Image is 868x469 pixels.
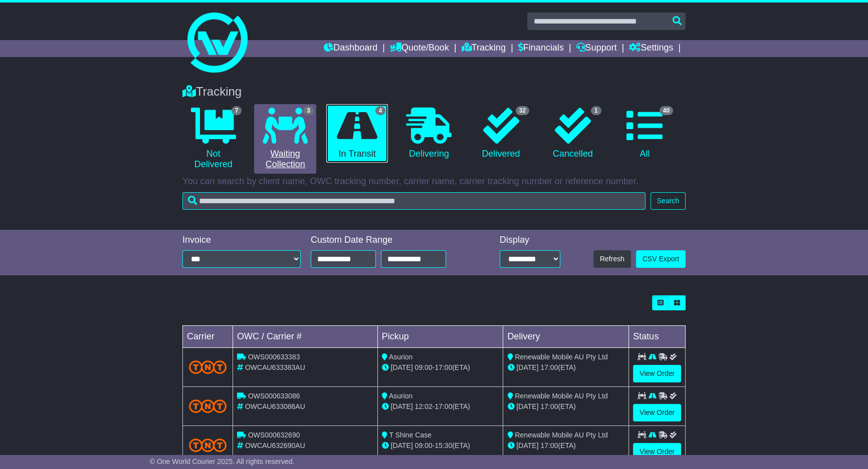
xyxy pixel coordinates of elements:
a: Support [576,40,617,57]
img: TNT_Domestic.png [189,360,227,374]
span: OWCAU632690AU [245,441,305,449]
td: Pickup [377,326,503,348]
a: View Order [633,443,681,460]
div: - (ETA) [382,401,499,412]
a: Delivering [398,104,460,163]
span: Renewable Mobile AU Pty Ltd [515,392,607,400]
span: [DATE] [391,363,413,371]
a: 3 Waiting Collection [254,104,316,174]
span: OWCAU633383AU [245,363,305,371]
span: 17:00 [540,402,558,410]
span: T Shine Case [389,431,431,439]
span: 32 [516,106,529,115]
span: 17:00 [435,402,452,410]
div: (ETA) [507,440,624,451]
span: 4 [375,106,386,115]
span: OWS000633086 [248,392,300,400]
span: [DATE] [516,402,538,410]
span: © One World Courier 2025. All rights reserved. [150,457,295,465]
span: 17:00 [540,441,558,449]
span: Asurion [389,353,412,361]
td: OWC / Carrier # [233,326,378,348]
span: 3 [303,106,314,115]
span: 17:00 [540,363,558,371]
span: 1 [591,106,601,115]
a: View Order [633,365,681,382]
span: 09:00 [415,363,432,371]
span: Asurion [389,392,412,400]
a: Financials [518,40,564,57]
button: Refresh [593,250,631,268]
span: OWS000633383 [248,353,300,361]
span: OWCAU633086AU [245,402,305,410]
a: View Order [633,404,681,421]
div: (ETA) [507,362,624,373]
div: - (ETA) [382,362,499,373]
span: 15:30 [435,441,452,449]
div: Display [500,235,560,246]
span: 12:02 [415,402,432,410]
td: Delivery [503,326,629,348]
span: Renewable Mobile AU Pty Ltd [515,431,607,439]
a: 4 In Transit [326,104,388,163]
a: 7 Not Delivered [182,104,244,174]
a: Quote/Book [390,40,449,57]
span: 40 [660,106,673,115]
a: Dashboard [324,40,377,57]
div: Invoice [182,235,301,246]
span: 17:00 [435,363,452,371]
a: 40 All [614,104,676,163]
span: [DATE] [391,441,413,449]
div: Tracking [177,85,691,99]
div: Custom Date Range [311,235,472,246]
img: TNT_Domestic.png [189,438,227,452]
div: - (ETA) [382,440,499,451]
span: 7 [232,106,242,115]
a: CSV Export [636,250,686,268]
div: (ETA) [507,401,624,412]
a: 32 Delivered [470,104,532,163]
button: Search [650,192,686,210]
p: You can search by client name, OWC tracking number, carrier name, carrier tracking number or refe... [182,176,686,187]
a: 1 Cancelled [542,104,603,163]
span: Renewable Mobile AU Pty Ltd [515,353,607,361]
span: [DATE] [391,402,413,410]
td: Carrier [183,326,233,348]
a: Settings [629,40,673,57]
span: 09:00 [415,441,432,449]
span: OWS000632690 [248,431,300,439]
span: [DATE] [516,441,538,449]
span: [DATE] [516,363,538,371]
img: TNT_Domestic.png [189,399,227,413]
td: Status [629,326,686,348]
a: Tracking [462,40,506,57]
